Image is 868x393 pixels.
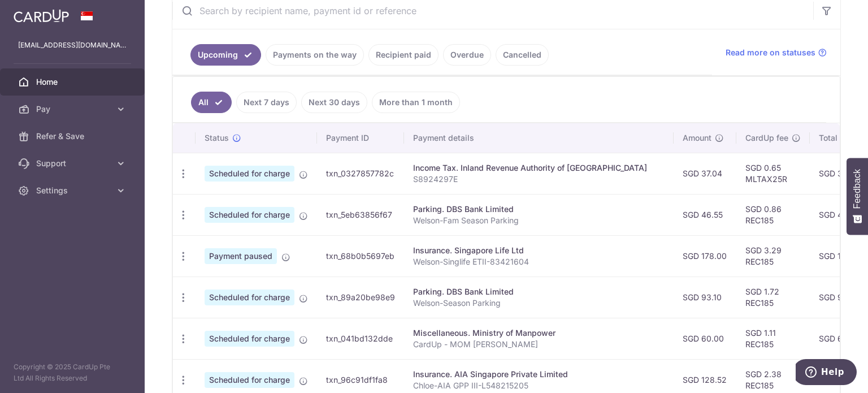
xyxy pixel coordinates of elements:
span: Amount [683,132,711,144]
td: txn_5eb63856f67 [317,194,404,235]
div: Parking. DBS Bank Limited [413,204,665,215]
td: txn_0327857782c [317,153,404,194]
td: txn_89a20be98e9 [317,277,404,318]
span: Scheduled for charge [205,372,294,388]
div: Parking. DBS Bank Limited [413,286,665,297]
p: Welson-Season Parking [413,297,665,309]
span: Pay [36,103,111,115]
span: Settings [36,185,111,196]
a: Upcoming [190,44,261,66]
span: Total amt. [819,132,856,144]
span: Scheduled for charge [205,331,294,347]
th: Payment ID [317,123,404,153]
td: SGD 1.72 REC185 [736,277,810,318]
div: Insurance. AIA Singapore Private Limited [413,369,665,380]
p: Chloe-AIA GPP III-L548215205 [413,380,665,391]
td: SGD 0.65 MLTAX25R [736,153,810,194]
td: SGD 0.86 REC185 [736,194,810,235]
td: SGD 1.11 REC185 [736,318,810,359]
span: Feedback [852,169,862,209]
a: Overdue [443,44,491,66]
div: Insurance. Singapore Life Ltd [413,245,665,256]
p: Welson-Singlife ETII-83421604 [413,256,665,267]
a: More than 1 month [372,92,460,113]
td: txn_041bd132dde [317,318,404,359]
span: Read more on statuses [726,47,815,58]
td: SGD 37.04 [674,153,736,194]
a: Next 30 days [301,92,367,113]
div: Miscellaneous. Ministry of Manpower [413,327,665,339]
span: Refer & Save [36,131,111,142]
span: Support [36,158,111,169]
span: Status [205,132,229,144]
div: Income Tax. Inland Revenue Authority of [GEOGRAPHIC_DATA] [413,162,665,174]
a: All [191,92,232,113]
a: Read more on statuses [726,47,827,58]
a: Recipient paid [368,44,439,66]
p: Welson-Fam Season Parking [413,215,665,226]
p: S8924297E [413,174,665,185]
span: CardUp fee [745,132,788,144]
th: Payment details [404,123,674,153]
span: Scheduled for charge [205,207,294,223]
span: Payment paused [205,248,277,264]
a: Next 7 days [236,92,297,113]
iframe: Opens a widget where you can find more information [796,359,857,387]
a: Payments on the way [266,44,364,66]
span: Scheduled for charge [205,166,294,182]
td: SGD 3.29 REC185 [736,235,810,277]
td: SGD 46.55 [674,194,736,235]
td: SGD 178.00 [674,235,736,277]
td: SGD 60.00 [674,318,736,359]
td: txn_68b0b5697eb [317,235,404,277]
td: SGD 93.10 [674,277,736,318]
p: [EMAIL_ADDRESS][DOMAIN_NAME] [18,40,127,51]
span: Scheduled for charge [205,290,294,305]
a: Cancelled [496,44,549,66]
p: CardUp - MOM [PERSON_NAME] [413,339,665,350]
button: Feedback - Show survey [847,158,868,235]
img: CardUp [14,9,69,23]
span: Home [36,76,111,88]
